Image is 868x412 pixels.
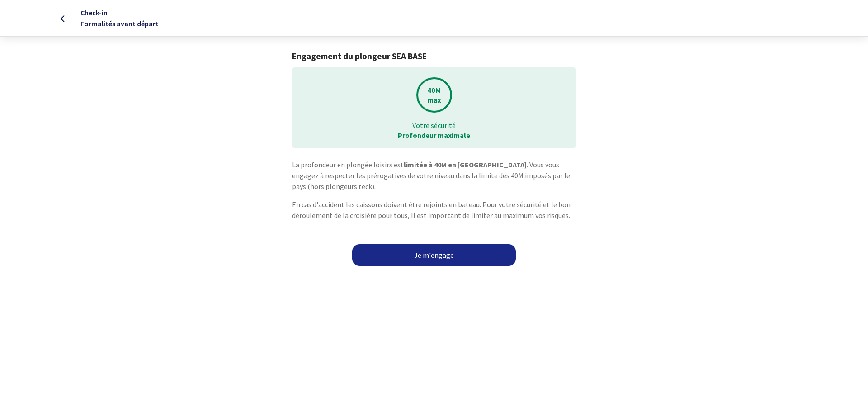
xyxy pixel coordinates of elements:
h1: Engagement du plongeur SEA BASE [292,51,576,62]
p: En cas d'accident les caissons doivent être rejoints en bateau. Pour votre sécurité et le bon dér... [292,199,576,221]
strong: limitée à 40M en [GEOGRAPHIC_DATA] [404,160,527,169]
span: Check-in Formalités avant départ [80,8,159,28]
p: Votre sécurité [298,120,569,130]
p: La profondeur en plongée loisirs est . Vous vous engagez à respecter les prérogatives de votre ni... [292,159,576,192]
strong: Profondeur maximale [398,131,470,140]
a: Je m'engage [352,244,516,266]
